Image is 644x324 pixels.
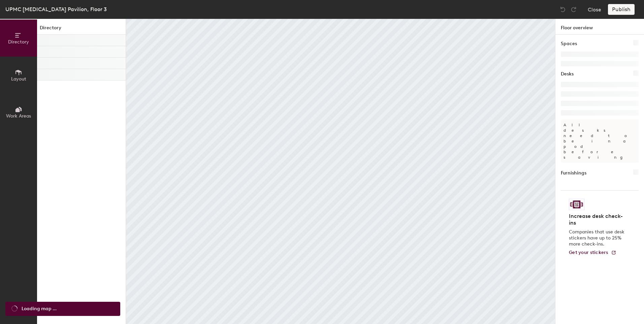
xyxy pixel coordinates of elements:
[569,213,626,226] h4: Increase desk check-ins
[559,6,566,13] img: Undo
[561,70,574,78] h1: Desks
[11,76,26,82] span: Layout
[555,19,644,35] h1: Floor overview
[561,169,586,177] h1: Furnishings
[588,4,601,15] button: Close
[569,250,608,255] span: Get your stickers
[37,24,126,35] h1: Directory
[569,250,616,256] a: Get your stickers
[126,19,555,324] canvas: Map
[5,5,107,13] div: UPMC [MEDICAL_DATA] Pavilion, Floor 3
[22,305,57,313] span: Loading map ...
[8,39,29,45] span: Directory
[569,199,584,210] img: Sticker logo
[569,229,626,247] p: Companies that use desk stickers have up to 25% more check-ins.
[561,40,577,47] h1: Spaces
[561,120,639,163] p: All desks need to be in a pod before saving
[570,6,577,13] img: Redo
[6,113,31,119] span: Work Areas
